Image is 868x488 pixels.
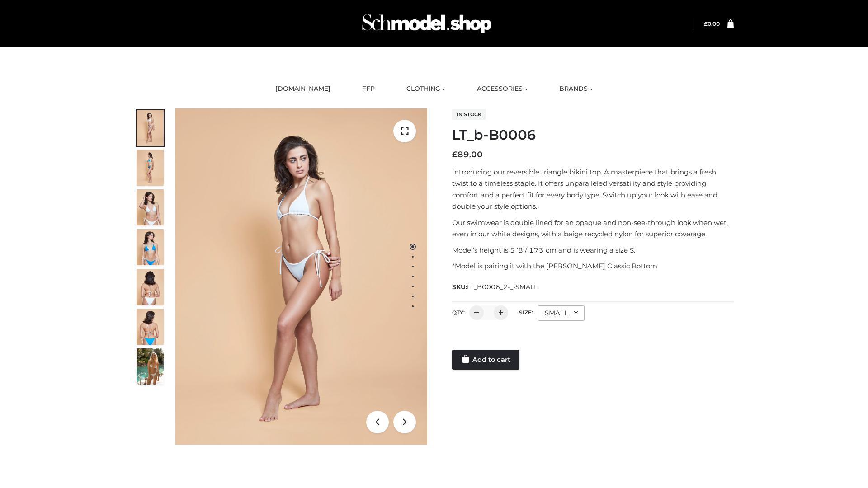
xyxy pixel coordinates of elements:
[452,166,734,212] p: Introducing our reversible triangle bikini top. A masterpiece that brings a fresh twist to a time...
[552,79,599,99] a: BRANDS
[137,309,164,345] img: ArielClassicBikiniTop_CloudNine_AzureSky_OW114ECO_8-scaled.jpg
[538,305,585,321] div: SMALL
[704,20,720,27] a: £0.00
[359,6,495,42] img: Schmodel Admin 964
[137,348,164,385] img: Arieltop_CloudNine_AzureSky2.jpg
[452,150,483,160] bdi: 89.00
[137,150,164,186] img: ArielClassicBikiniTop_CloudNine_AzureSky_OW114ECO_2-scaled.jpg
[452,217,734,240] p: Our swimwear is double lined for an opaque and non-see-through look when wet, even in our white d...
[452,350,519,370] a: Add to cart
[137,110,164,146] img: ArielClassicBikiniTop_CloudNine_AzureSky_OW114ECO_1-scaled.jpg
[175,108,427,445] img: ArielClassicBikiniTop_CloudNine_AzureSky_OW114ECO_1
[452,109,486,120] span: In stock
[355,79,382,99] a: FFP
[704,20,708,27] span: £
[452,260,734,272] p: *Model is pairing it with the [PERSON_NAME] Classic Bottom
[137,269,164,305] img: ArielClassicBikiniTop_CloudNine_AzureSky_OW114ECO_7-scaled.jpg
[452,309,465,316] label: QTY:
[137,229,164,265] img: ArielClassicBikiniTop_CloudNine_AzureSky_OW114ECO_4-scaled.jpg
[452,150,458,160] span: £
[467,283,538,291] span: LT_B0006_2-_-SMALL
[137,189,164,225] img: ArielClassicBikiniTop_CloudNine_AzureSky_OW114ECO_3-scaled.jpg
[470,79,534,99] a: ACCESSORIES
[400,79,452,99] a: CLOTHING
[452,244,734,256] p: Model’s height is 5 ‘8 / 173 cm and is wearing a size S.
[452,127,734,143] h1: LT_b-B0006
[452,282,538,292] span: SKU:
[519,309,533,316] label: Size:
[704,20,720,27] bdi: 0.00
[269,79,337,99] a: [DOMAIN_NAME]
